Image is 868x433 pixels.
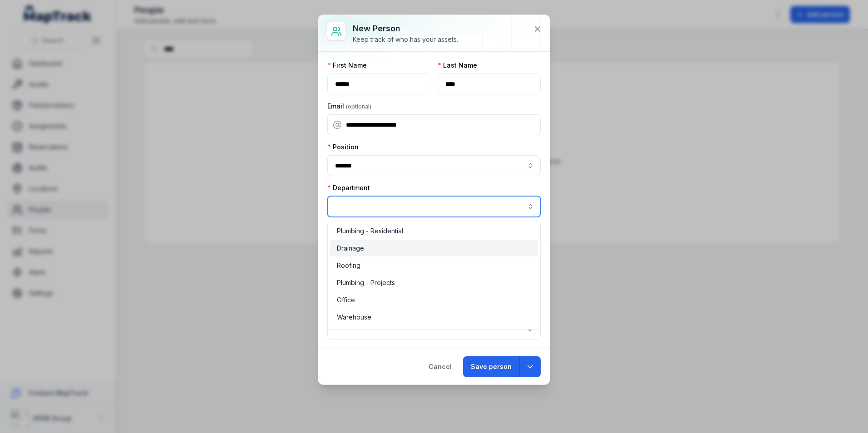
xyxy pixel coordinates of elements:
[337,278,395,287] span: Plumbing - Projects
[337,261,360,270] span: Roofing
[337,244,364,253] span: Drainage
[337,226,403,236] span: Plumbing - Residential
[337,313,371,322] span: Warehouse
[327,196,541,217] input: person-add:cf[d58871d9-fb17-4953-add9-129f58a8aa2a]-label
[337,295,355,305] span: Office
